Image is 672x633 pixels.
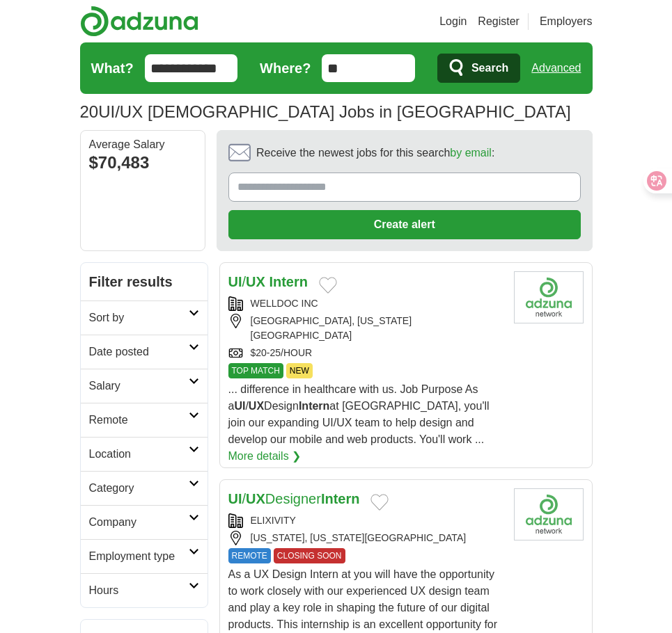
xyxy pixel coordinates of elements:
strong: UX [246,274,265,289]
strong: UX [249,400,264,412]
div: [US_STATE], [US_STATE][GEOGRAPHIC_DATA] [228,531,503,545]
button: Search [437,54,520,83]
h2: Category [89,480,189,497]
a: UI/UXDesignerIntern [228,491,360,506]
strong: UX [246,491,265,506]
a: Remote [81,403,208,437]
h2: Date posted [89,344,189,360]
strong: UI [228,274,242,289]
div: Average Salary [89,139,196,150]
a: Date posted [81,335,208,369]
span: REMOTE [228,548,271,563]
div: $70,483 [89,150,196,175]
h2: Hours [89,582,189,599]
div: WELLDOC INC [228,296,503,311]
img: Company logo [514,271,584,323]
a: UI/UX Intern [228,274,308,289]
img: Adzuna logo [80,6,198,37]
a: Login [439,13,467,30]
a: Register [478,13,519,30]
h1: UI/UX [DEMOGRAPHIC_DATA] Jobs in [GEOGRAPHIC_DATA] [80,102,571,121]
a: Advanced [531,54,581,82]
strong: Intern [269,274,308,289]
h2: Employment type [89,548,189,565]
a: Salary [81,369,208,403]
span: TOP MATCH [228,363,283,378]
h2: Sort by [89,310,189,326]
div: $20-25/HOUR [228,346,503,360]
span: Search [471,54,508,82]
a: Employers [540,13,593,30]
h2: Company [89,514,189,531]
a: Company [81,505,208,539]
label: What? [91,58,134,79]
h2: Remote [89,412,189,428]
a: Category [81,471,208,505]
a: Location [81,437,208,471]
a: More details ❯ [228,448,302,465]
a: by email [450,147,492,159]
button: Add to favorite jobs [319,277,337,294]
img: Company logo [514,488,584,540]
strong: Intern [321,491,360,506]
a: Sort by [81,301,208,335]
label: Where? [260,58,311,79]
button: Create alert [228,210,581,239]
h2: Location [89,446,189,463]
strong: UI [234,400,245,412]
div: [GEOGRAPHIC_DATA], [US_STATE][GEOGRAPHIC_DATA] [228,314,503,343]
span: Receive the newest jobs for this search : [256,145,494,161]
span: NEW [286,363,313,378]
a: Hours [81,573,208,607]
a: Employment type [81,539,208,573]
button: Add to favorite jobs [370,494,389,511]
strong: Intern [299,400,329,412]
h2: Salary [89,378,189,394]
strong: UI [228,491,242,506]
span: ... difference in healthcare with us. Job Purpose As a / Design at [GEOGRAPHIC_DATA], you'll join... [228,383,490,445]
div: ELIXIVITY [228,513,503,528]
span: 20 [80,99,99,125]
span: CLOSING SOON [274,548,345,563]
h2: Filter results [81,263,208,301]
